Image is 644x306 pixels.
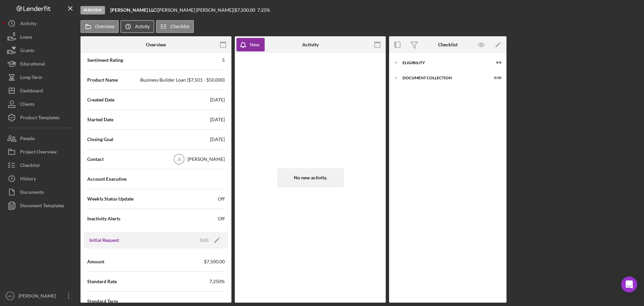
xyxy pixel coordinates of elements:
[10,185,124,198] div: Archive a Project
[20,159,40,174] div: Checklist
[3,71,77,84] button: Long-Term
[402,76,485,80] div: Document Collection
[10,173,124,185] div: Exporting Data
[438,42,458,47] div: Checklist
[3,44,77,57] button: Grants
[14,135,54,142] span: Search for help
[222,57,225,63] div: 5
[14,163,112,170] div: Update Permissions Settings
[218,215,225,222] span: Off
[20,199,64,214] div: Document Templates
[200,235,209,245] div: Edit
[236,38,265,51] button: New
[210,116,225,123] div: [DATE]
[87,278,117,285] span: Standard Rate
[106,226,117,231] span: Help
[489,76,501,80] div: 0 / 20
[3,17,77,30] button: Activity
[13,13,24,24] img: logo
[20,17,37,32] div: Activity
[87,298,118,305] span: Standard Term
[302,42,319,47] div: Activity
[20,97,35,113] div: Clients
[158,7,234,13] div: [PERSON_NAME] [PERSON_NAME] |
[15,226,30,231] span: Home
[277,168,344,187] div: No new activity.
[87,176,126,182] span: Account Executive
[3,172,77,185] button: History
[87,136,113,143] span: Closing Goal
[120,20,154,33] button: Activity
[3,185,77,199] button: Documents
[146,42,166,47] div: Overview
[14,106,27,120] img: Profile image for Christina
[3,159,77,172] button: Checklist
[177,157,181,162] text: JB
[204,258,225,265] span: $7,500.00
[110,7,156,13] b: [PERSON_NAME] LLC
[14,188,112,195] div: Archive a Project
[3,57,77,71] button: Educational
[3,84,77,97] button: Dashboard
[45,210,89,236] button: Messages
[14,176,112,183] div: Exporting Data
[187,156,225,163] div: [PERSON_NAME]
[3,132,77,145] button: People
[13,71,121,82] p: How can we help?
[257,7,270,13] div: 7.25 %
[90,210,134,236] button: Help
[7,100,127,125] div: Profile image for ChristinaHi [PERSON_NAME], When you add a checklist item to a project, you can'...
[250,38,260,51] div: New
[89,237,119,244] h3: Initial Request
[20,57,45,72] div: Educational
[210,96,225,103] div: [DATE]
[87,96,114,103] span: Created Date
[87,77,118,83] span: Product Name
[10,132,124,145] button: Search for help
[87,215,120,222] span: Inactivity Alerts
[170,24,190,29] label: Checklist
[87,116,113,123] span: Started Date
[80,6,105,14] div: In Review
[20,172,36,187] div: History
[87,195,133,202] span: Weekly Status Update
[20,84,43,99] div: Dashboard
[140,77,225,83] div: Business Builder Loan ($7,501 - $50,000)
[17,289,60,304] div: [PERSON_NAME]
[87,57,123,63] span: Sentiment Rating
[97,11,111,24] img: Profile image for Christina
[3,30,77,44] button: Loans
[20,44,34,59] div: Grants
[20,185,44,201] div: Documents
[489,61,501,65] div: 9 / 9
[20,30,32,45] div: Loans
[3,289,77,303] button: MG[PERSON_NAME]
[210,136,225,143] div: [DATE]
[135,24,150,29] label: Activity
[3,145,77,159] button: Project Overview
[14,151,112,158] div: Pipeline and Forecast View
[621,276,637,293] iframe: Intercom live chat
[209,278,225,285] span: 7.250%
[95,24,114,29] label: Overview
[3,111,77,124] button: Product Templates
[7,90,127,126] div: Recent messageProfile image for ChristinaHi [PERSON_NAME], When you add a checklist item to a pro...
[13,48,121,71] p: Hi [PERSON_NAME] 👋
[218,195,225,202] span: Off
[20,145,57,160] div: Project Overview
[20,71,42,86] div: Long-Term
[70,113,92,120] div: • 23h ago
[156,20,194,33] button: Checklist
[3,199,77,212] button: Document Templates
